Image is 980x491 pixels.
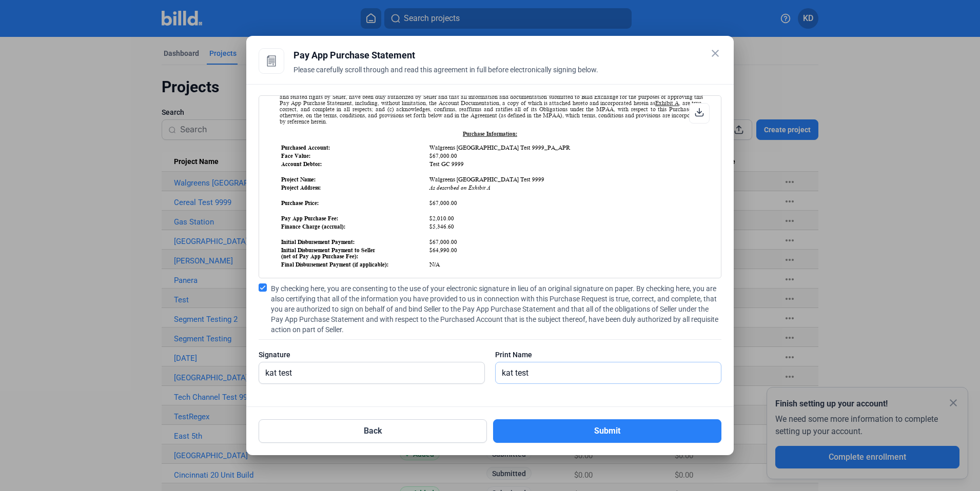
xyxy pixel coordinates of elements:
[429,185,491,191] i: As described on Exhibit A
[429,161,464,167] span: Test GC 9999
[281,247,428,260] td: Initial Disbursement Payment to Seller (net of Pay App Purchase Fee):
[429,144,702,151] td: Walgreens [GEOGRAPHIC_DATA] Test 9999_PA_APR
[259,350,485,360] div: Signature
[281,215,428,222] td: Pay App Purchase Fee:
[281,199,428,207] td: Purchase Price:
[429,276,702,283] td: Up to 60 days, commencing on the Purchase Date
[463,131,517,137] u: Purchase Information:
[655,100,679,106] u: Exhibit A
[429,152,702,159] td: $67,000.00
[259,419,487,443] button: Back
[429,199,702,207] td: $67,000.00
[429,223,702,230] td: $5,346.60
[496,362,721,383] input: Print Name
[293,48,721,63] div: Pay App Purchase Statement
[281,144,428,151] td: Purchased Account:
[429,261,702,268] td: N/A
[281,261,428,268] td: Final Disbursement Payment (if applicable):
[293,65,721,87] div: Please carefully scroll through and read this agreement in full before electronically signing below.
[281,160,428,168] td: Account Debtor:
[271,283,721,335] span: By checking here, you are consenting to the use of your electronic signature in lieu of an origin...
[259,362,473,383] input: Signature
[281,238,428,245] td: Initial Disbursement Payment:
[281,152,428,159] td: Face Value:
[281,223,428,230] td: Finance Charge (accrual):
[429,176,702,183] td: Walgreens [GEOGRAPHIC_DATA] Test 9999
[429,247,702,260] td: $64,990.00
[493,419,721,443] button: Submit
[429,238,702,245] td: $67,000.00
[281,276,428,283] td: Pay App Service Period:
[281,184,428,191] td: Project Address:
[709,47,721,59] mat-icon: close
[281,176,428,183] td: Project Name:
[495,350,721,360] div: Print Name
[429,215,702,222] td: $2,010.00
